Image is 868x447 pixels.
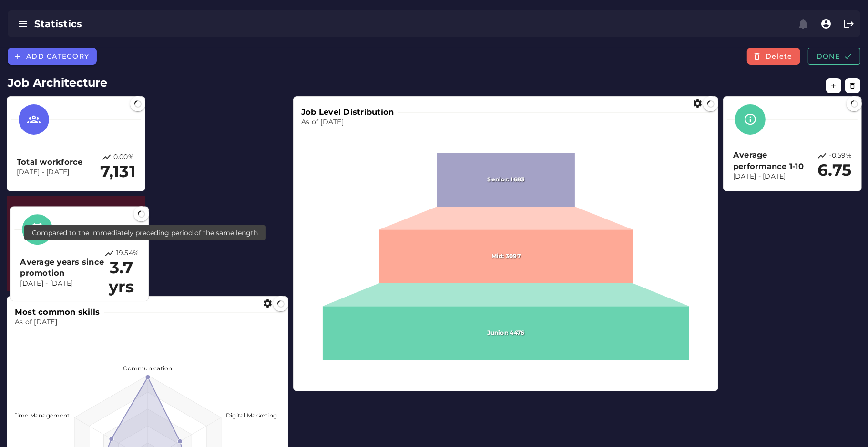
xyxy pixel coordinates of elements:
[747,48,800,65] button: Delete
[15,307,104,318] h3: Most common skills
[816,52,852,60] span: Done
[733,149,817,172] h3: Average performance 1-10
[113,152,134,162] p: 0.00%
[8,74,860,91] h2: Job Architecture
[15,318,280,327] p: As of [DATE]
[104,258,139,297] h2: 3.7 yrs
[123,365,172,372] text: Communication
[13,412,70,419] text: Time Management
[116,248,139,258] p: 19.54%
[34,17,413,30] div: Statistics
[808,48,860,65] button: Done
[8,48,97,65] button: Add category
[17,168,83,177] p: [DATE] - [DATE]
[20,279,104,288] p: [DATE] - [DATE]
[100,162,135,181] h2: 7,131
[17,157,83,168] h3: Total workforce
[26,52,89,60] span: Add category
[733,172,817,181] p: [DATE] - [DATE]
[829,151,852,161] p: -0.59%
[301,118,710,127] p: As of [DATE]
[20,257,104,279] h3: Average years since promotion
[765,52,793,60] span: Delete
[226,412,277,419] text: Digital Marketing
[817,161,852,180] h2: 6.75
[301,107,398,118] h3: Job Level Distribution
